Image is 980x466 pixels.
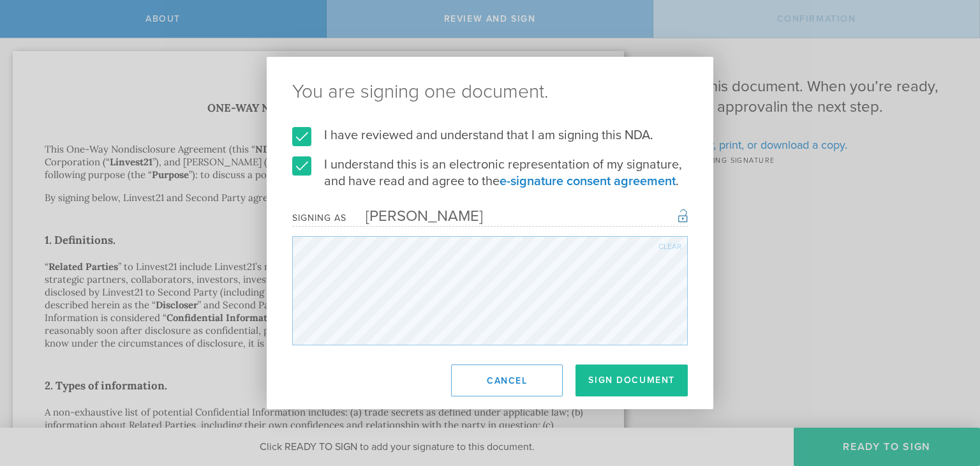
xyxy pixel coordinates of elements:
button: Cancel [451,365,563,396]
button: Sign Document [575,365,688,396]
div: [PERSON_NAME] [346,207,483,225]
label: I have reviewed and understand that I am signing this NDA. [292,127,688,144]
ng-pluralize: You are signing one document. [292,82,688,101]
iframe: Chat Widget [916,366,980,428]
a: e-signature consent agreement [500,174,676,189]
div: Signing as [292,213,346,223]
label: I understand this is an electronic representation of my signature, and have read and agree to the . [292,156,688,190]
